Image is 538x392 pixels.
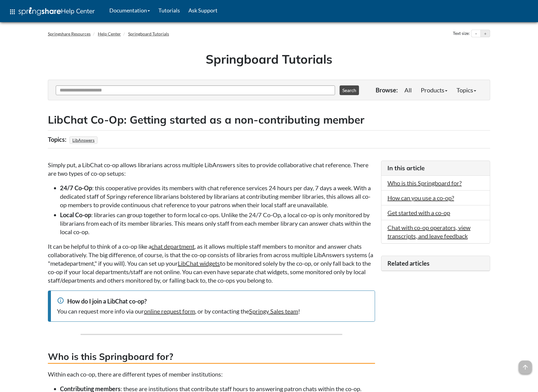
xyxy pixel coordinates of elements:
a: Help Center [98,31,121,36]
h3: In this article [387,164,484,172]
span: info [57,297,64,304]
span: Related articles [387,260,430,267]
div: You can request more info via our , or by contacting the ! [57,307,369,315]
a: Springboard Tutorials [128,31,169,36]
h3: Who is this Springboard for? [48,350,375,364]
a: Ask Support [184,3,222,18]
a: arrow_upward [519,361,532,368]
div: Topics: [48,134,68,145]
a: LibAnswers [71,136,95,145]
div: How do I join a LibChat co-op? [57,297,369,305]
a: LibChat widgets [178,260,220,267]
a: Springshare Resources [48,31,91,36]
button: Increase text size [481,30,490,37]
a: Springy Sales team [249,307,298,315]
div: Text size: [452,30,471,38]
p: It can be helpful to think of a co-op like a , as it allows multiple staff members to monitor and... [48,242,375,284]
a: Tutorials [154,3,184,18]
strong: 24/7 Co-Op [60,184,92,191]
span: arrow_upward [519,360,532,374]
p: Browse: [376,86,398,94]
h1: Springboard Tutorials [52,51,486,68]
a: Get started with a co-op [387,209,450,216]
button: Decrease text size [471,30,480,37]
a: Who is this Springboard for? [387,179,462,187]
span: apps [9,8,16,15]
button: Search [340,85,359,95]
span: Help Center [61,7,95,15]
img: Springshare [18,7,61,15]
p: Within each co-op, there are different types of member institutions: [48,370,375,378]
a: Topics [452,84,481,96]
h2: LibChat Co-Op: Getting started as a non-contributing member [48,112,490,127]
a: online request form [144,307,195,315]
a: Products [416,84,452,96]
strong: Local Co-op [60,211,91,218]
a: apps Help Center [5,3,99,21]
a: Documentation [105,3,154,18]
a: All [400,84,416,96]
a: How can you use a co-op? [387,194,454,201]
p: Simply put, a LibChat co-op allows librarians across multiple LibAnswers sites to provide collabo... [48,161,375,178]
a: chat department [151,243,194,250]
li: : this cooperative provides its members with chat reference services 24 hours per day, 7 days a w... [60,184,375,209]
a: Chat with co-op operators, view transcripts, and leave feedback [387,224,470,240]
li: : libraries can group together to form local co-ops. Unlike the 24/7 Co-Op, a local co-op is only... [60,211,375,236]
